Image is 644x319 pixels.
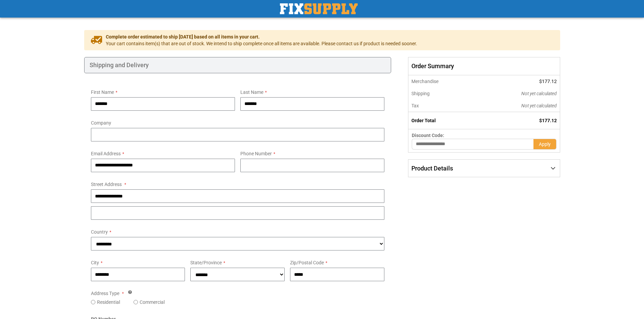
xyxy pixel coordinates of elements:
[408,57,560,75] span: Order Summary
[91,229,108,235] span: Country
[408,75,476,87] th: Merchandise
[140,299,165,305] label: Commercial
[91,291,119,296] span: Address Type
[106,33,417,40] span: Complete order estimated to ship [DATE] based on all items in your cart.
[290,260,324,265] span: Zip/Postal Code
[411,91,430,96] span: Shipping
[84,57,391,73] div: Shipping and Delivery
[539,141,551,147] span: Apply
[91,120,111,126] span: Company
[91,182,122,187] span: Street Address
[408,100,476,112] th: Tax
[539,118,557,123] span: $177.12
[91,260,99,265] span: City
[533,139,556,150] button: Apply
[91,151,121,156] span: Email Address
[521,103,557,108] span: Not yet calculated
[521,91,557,96] span: Not yet calculated
[280,3,358,14] img: Fix Industrial Supply
[539,79,557,84] span: $177.12
[106,40,417,47] span: Your cart contains item(s) that are out of stock. We intend to ship complete once all items are a...
[97,299,120,305] label: Residential
[240,89,263,95] span: Last Name
[190,260,222,265] span: State/Province
[91,89,114,95] span: First Name
[280,3,358,14] a: store logo
[411,118,436,123] strong: Order Total
[240,151,272,156] span: Phone Number
[411,165,453,172] span: Product Details
[412,133,444,138] span: Discount Code:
